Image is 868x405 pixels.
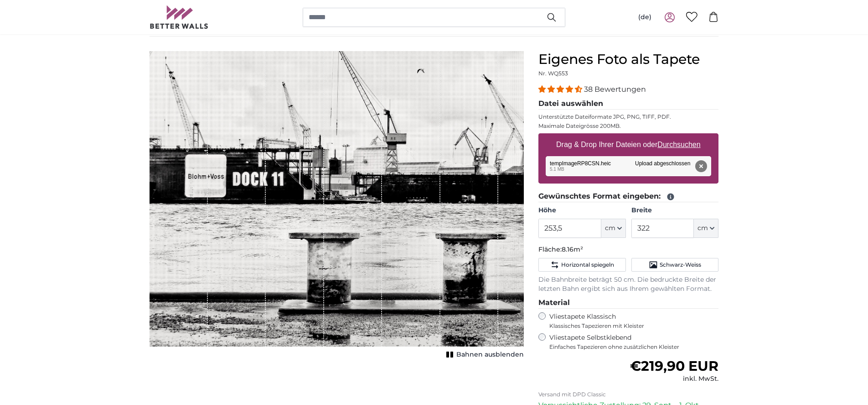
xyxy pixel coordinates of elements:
span: 38 Bewertungen [584,85,646,94]
p: Die Bahnbreite beträgt 50 cm. Die bedruckte Breite der letzten Bahn ergibt sich aus Ihrem gewählt... [538,275,718,294]
button: cm [694,219,718,238]
legend: Gewünschtes Format eingeben: [538,191,718,202]
button: (de) [631,9,659,26]
legend: Datei auswählen [538,98,718,110]
span: Horizontal spiegeln [561,261,614,268]
span: Klassisches Tapezieren mit Kleister [549,322,711,330]
label: Breite [631,206,718,215]
p: Unterstützte Dateiformate JPG, PNG, TIFF, PDF. [538,113,718,121]
u: Durchsuchen [658,141,701,148]
button: cm [601,219,626,238]
p: Fläche: [538,245,718,254]
span: €219,90 EUR [630,358,718,374]
legend: Material [538,297,718,309]
span: cm [605,224,615,233]
img: Betterwalls [150,5,209,29]
label: Höhe [538,206,625,215]
button: Bahnen ausblenden [444,348,524,361]
h1: Eigenes Foto als Tapete [538,51,718,68]
p: Versand mit DPD Classic [538,391,718,398]
span: cm [697,224,708,233]
button: Schwarz-Weiss [631,258,718,272]
label: Drag & Drop Ihrer Dateien oder [553,136,704,154]
span: Bahnen ausblenden [456,350,524,359]
div: 1 of 1 [150,51,524,361]
button: Horizontal spiegeln [538,258,625,272]
span: Schwarz-Weiss [660,261,701,268]
span: Nr. WQ553 [538,70,568,77]
span: 4.34 stars [538,85,584,94]
span: 8.16m² [562,245,583,253]
p: Maximale Dateigrösse 200MB. [538,122,718,130]
label: Vliestapete Klassisch [549,312,711,330]
div: inkl. MwSt. [630,374,718,384]
label: Vliestapete Selbstklebend [549,333,718,351]
span: Einfaches Tapezieren ohne zusätzlichen Kleister [549,343,718,351]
